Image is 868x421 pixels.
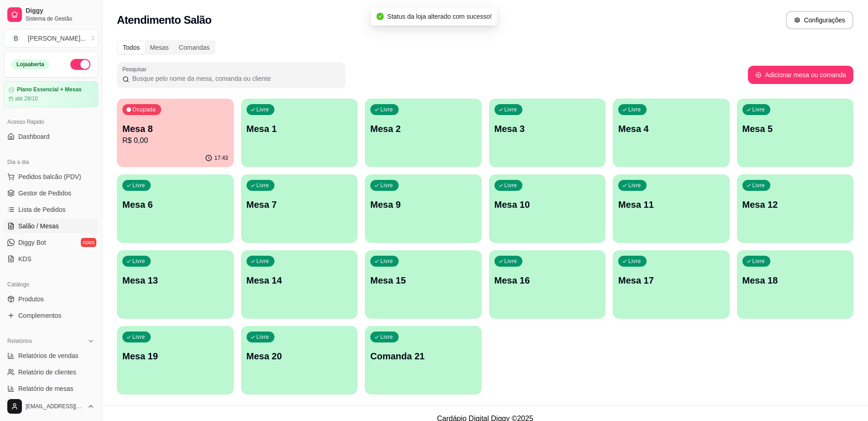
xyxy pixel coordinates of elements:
[489,250,606,319] button: LivreMesa 16
[7,337,32,345] span: Relatórios
[18,189,71,198] span: Gestor de Pedidos
[737,99,854,167] button: LivreMesa 5
[122,122,228,135] p: Mesa 8
[26,403,84,410] span: [EMAIL_ADDRESS][DOMAIN_NAME]
[737,174,854,243] button: LivreMesa 12
[122,135,228,146] p: R$ 0,00
[4,81,98,107] a: Plano Essencial + Mesasaté 28/10
[380,258,393,265] p: Livre
[26,15,95,22] span: Sistema de Gestão
[786,11,853,29] button: Configurações
[132,258,145,265] p: Livre
[628,258,641,265] p: Livre
[4,292,98,306] a: Produtos
[117,326,234,395] button: LivreMesa 19
[370,274,476,287] p: Mesa 15
[18,368,76,377] span: Relatório de clientes
[257,258,269,265] p: Livre
[365,174,482,243] button: LivreMesa 9
[365,99,482,167] button: LivreMesa 2
[489,174,606,243] button: LivreMesa 10
[376,13,384,20] span: check-circle
[4,381,98,396] a: Relatório de mesas
[241,99,358,167] button: LivreMesa 1
[613,250,730,319] button: LivreMesa 17
[18,221,59,231] span: Salão / Mesas
[11,59,49,69] div: Loja aberta
[4,277,98,292] div: Catálogo
[18,311,61,320] span: Complementos
[752,258,765,265] p: Livre
[370,122,476,135] p: Mesa 2
[18,205,66,214] span: Lista de Pedidos
[26,7,95,15] span: Diggy
[28,34,86,43] div: [PERSON_NAME] ...
[4,202,98,217] a: Lista de Pedidos
[18,254,32,263] span: KDS
[117,13,211,27] h2: Atendimento Salão
[15,95,38,102] article: até 28/10
[618,122,724,135] p: Mesa 4
[247,198,352,211] p: Mesa 7
[145,41,174,54] div: Mesas
[380,182,393,189] p: Livre
[18,384,74,393] span: Relatório de mesas
[4,155,98,169] div: Dia a dia
[117,174,234,243] button: LivreMesa 6
[122,65,150,73] label: Pesquisar
[122,350,228,363] p: Mesa 19
[4,186,98,200] a: Gestor de Pedidos
[118,41,145,54] div: Todos
[752,182,765,189] p: Livre
[117,99,234,167] button: OcupadaMesa 8R$ 0,0017:43
[70,59,90,70] button: Alterar Status
[4,235,98,250] a: Diggy Botnovo
[4,4,98,26] a: DiggySistema de Gestão
[4,252,98,266] a: KDS
[18,132,50,141] span: Dashboard
[628,106,641,113] p: Livre
[380,333,393,341] p: Livre
[18,351,79,360] span: Relatórios de vendas
[742,122,848,135] p: Mesa 5
[742,274,848,287] p: Mesa 18
[122,198,228,211] p: Mesa 6
[129,74,340,83] input: Pesquisar
[4,395,98,417] button: [EMAIL_ADDRESS][DOMAIN_NAME]
[241,174,358,243] button: LivreMesa 7
[737,250,854,319] button: LivreMesa 18
[18,172,81,181] span: Pedidos balcão (PDV)
[4,348,98,363] a: Relatórios de vendas
[370,350,476,363] p: Comanda 21
[241,250,358,319] button: LivreMesa 14
[494,122,600,135] p: Mesa 3
[4,308,98,323] a: Complementos
[613,174,730,243] button: LivreMesa 11
[365,250,482,319] button: LivreMesa 15
[4,29,98,47] button: Select a team
[132,333,145,341] p: Livre
[132,182,145,189] p: Livre
[132,106,156,113] p: Ocupada
[618,274,724,287] p: Mesa 17
[11,34,21,43] span: B
[122,274,228,287] p: Mesa 13
[494,274,600,287] p: Mesa 16
[370,198,476,211] p: Mesa 9
[4,115,98,129] div: Acesso Rápido
[365,326,482,395] button: LivreComanda 21
[742,198,848,211] p: Mesa 12
[4,129,98,144] a: Dashboard
[4,169,98,184] button: Pedidos balcão (PDV)
[4,365,98,379] a: Relatório de clientes
[18,238,46,247] span: Diggy Bot
[247,122,352,135] p: Mesa 1
[257,106,269,113] p: Livre
[241,326,358,395] button: LivreMesa 20
[748,66,853,84] button: Adicionar mesa ou comanda
[174,41,215,54] div: Comandas
[18,295,44,304] span: Produtos
[387,13,492,20] span: Status da loja alterado com sucesso!
[489,99,606,167] button: LivreMesa 3
[505,258,517,265] p: Livre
